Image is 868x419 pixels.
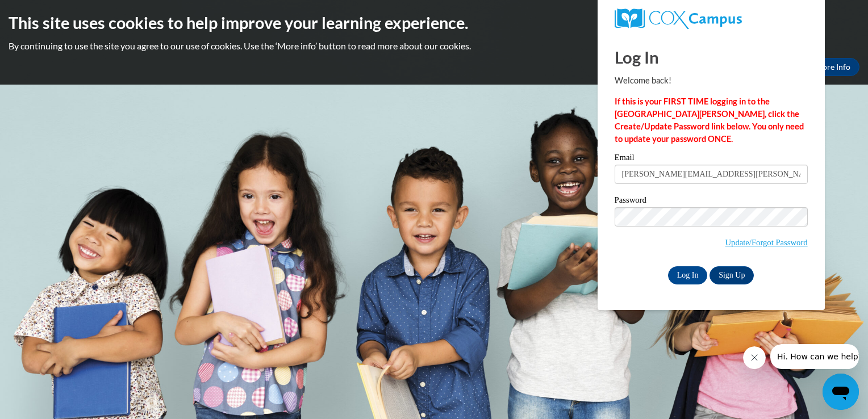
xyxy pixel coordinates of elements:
[615,97,804,144] strong: If this is your FIRST TIME logging in to the [GEOGRAPHIC_DATA][PERSON_NAME], click the Create/Upd...
[615,74,808,87] p: Welcome back!
[725,238,808,247] a: Update/Forgot Password
[668,266,708,284] input: Log In
[615,45,808,69] h1: Log In
[615,153,808,165] label: Email
[615,9,742,29] img: COX Campus
[615,9,808,29] a: COX Campus
[9,11,859,34] h2: This site uses cookies to help improve your learning experience.
[823,374,859,410] iframe: Button to launch messaging window
[9,40,859,52] p: By continuing to use the site you agree to our use of cookies. Use the ‘More info’ button to read...
[806,58,859,76] a: More Info
[615,196,808,207] label: Password
[710,266,754,284] a: Sign Up
[770,344,859,369] iframe: Message from company
[743,346,766,369] iframe: Close message
[7,8,92,17] span: Hi. How can we help?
